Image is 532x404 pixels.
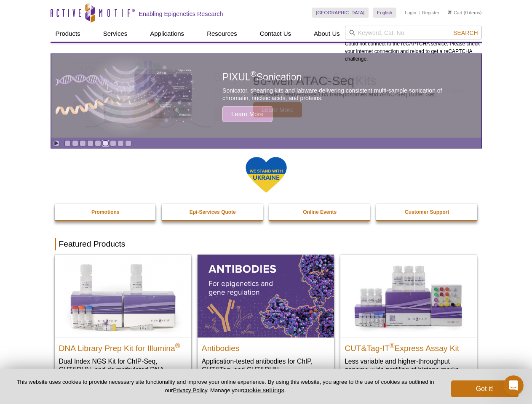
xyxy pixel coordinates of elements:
a: Privacy Policy [173,387,207,393]
img: All Antibodies [198,255,334,337]
a: Go to slide 8 [118,140,124,146]
span: PIXUL Sonication [222,72,302,82]
a: Go to slide 1 [64,140,71,146]
a: Promotions [55,204,157,220]
a: Products [51,26,86,42]
a: Login [405,10,416,16]
p: Dual Index NGS Kit for ChIP-Seq, CUT&RUN, and ds methylated DNA assays. [59,357,187,383]
button: cookie settings [243,386,284,393]
button: Got it! [451,380,519,397]
a: Go to slide 7 [110,140,116,146]
a: All Antibodies Antibodies Application-tested antibodies for ChIP, CUT&Tag, and CUT&RUN. [198,255,334,382]
a: PIXUL sonication PIXUL®Sonication Sonicator, shearing kits and labware delivering consistent mult... [51,54,481,138]
span: Search [453,29,478,36]
sup: ® [175,342,180,349]
strong: Customer Support [405,209,449,215]
img: PIXUL sonication [56,54,195,138]
a: Services [98,26,133,42]
a: CUT&Tag-IT® Express Assay Kit CUT&Tag-IT®Express Assay Kit Less variable and higher-throughput ge... [340,255,477,382]
a: About Us [309,26,345,42]
a: Customer Support [376,204,478,220]
a: Contact Us [255,26,296,42]
a: Cart [448,10,462,16]
a: Go to slide 9 [125,140,131,146]
strong: Promotions [91,209,120,215]
img: DNA Library Prep Kit for Illumina [55,255,191,337]
sup: ® [390,342,395,349]
h2: Featured Products [55,238,478,250]
a: Applications [145,26,189,42]
h2: Enabling Epigenetics Research [139,10,223,18]
article: PIXUL Sonication [51,54,481,138]
h2: DNA Library Prep Kit for Illumina [59,340,187,353]
a: Online Events [269,204,371,220]
a: Toggle autoplay [53,140,59,146]
a: Go to slide 6 [102,140,109,146]
a: Go to slide 2 [72,140,78,146]
li: | [419,8,420,18]
strong: Epi-Services Quote [190,209,236,215]
a: DNA Library Prep Kit for Illumina DNA Library Prep Kit for Illumina® Dual Index NGS Kit for ChIP-... [55,255,191,391]
span: Learn More [222,106,273,122]
iframe: Intercom live chat [503,375,524,396]
button: Search [451,29,480,37]
img: Your Cart [448,10,452,14]
input: Keyword, Cat. No. [345,26,482,40]
a: Register [422,10,439,16]
strong: Online Events [303,209,337,215]
a: [GEOGRAPHIC_DATA] [312,8,369,18]
p: Application-tested antibodies for ChIP, CUT&Tag, and CUT&RUN. [202,357,330,374]
a: Go to slide 4 [87,140,94,146]
a: Resources [202,26,242,42]
p: Less variable and higher-throughput genome-wide profiling of histone marks​. [345,357,473,374]
img: CUT&Tag-IT® Express Assay Kit [340,255,477,337]
li: (0 items) [448,8,482,18]
p: Sonicator, shearing kits and labware delivering consistent multi-sample sonication of chromatin, ... [222,87,462,102]
img: We Stand With Ukraine [245,156,287,194]
p: This website uses cookies to provide necessary site functionality and improve your online experie... [13,378,437,394]
a: Go to slide 5 [95,140,101,146]
h2: CUT&Tag-IT Express Assay Kit [345,340,473,353]
div: Could not connect to the reCAPTCHA service. Please check your internet connection and reload to g... [345,26,482,63]
sup: ® [251,70,257,79]
a: English [373,8,396,18]
a: Go to slide 3 [80,140,86,146]
a: Epi-Services Quote [162,204,264,220]
h2: Antibodies [202,340,330,353]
